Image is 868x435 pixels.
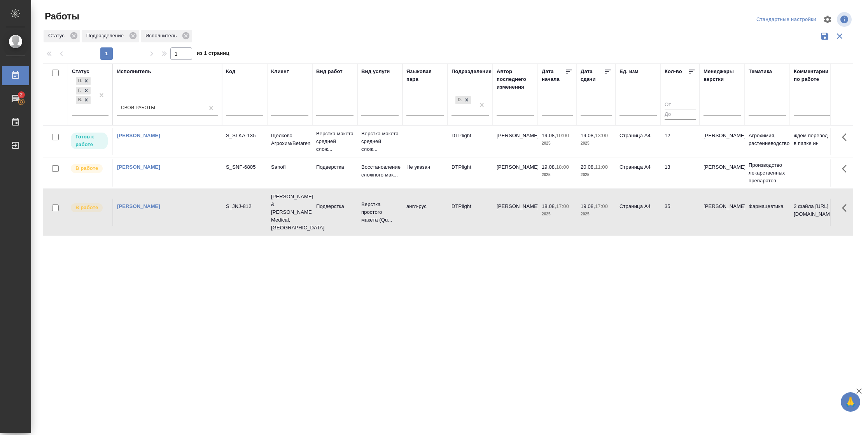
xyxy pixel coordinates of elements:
[226,132,263,140] div: S_SLKA-135
[72,68,89,75] div: Статус
[794,132,831,147] p: ждем перевод - в папке ин
[448,128,493,155] td: DTPlight
[542,140,573,147] p: 2025
[75,95,91,105] div: Подбор, Готов к работе, В работе
[794,68,831,83] div: Комментарии по работе
[581,210,612,218] p: 2025
[271,68,289,75] div: Клиент
[665,68,682,75] div: Кол-во
[665,100,696,110] input: От
[581,140,612,147] p: 2025
[121,105,155,112] div: Свои работы
[271,163,308,171] p: Sanofi
[703,132,741,140] p: [PERSON_NAME]
[451,68,492,75] div: Подразделение
[616,128,661,155] td: Страница А4
[749,68,772,75] div: Тематика
[361,163,399,179] p: Восстановление сложного мак...
[70,163,108,174] div: Исполнитель выполняет работу
[749,132,786,147] p: Агрохимия, растениеводство
[493,128,538,155] td: [PERSON_NAME]
[595,133,608,138] p: 13:00
[581,133,595,138] p: 19.08,
[82,30,139,42] div: Подразделение
[271,132,308,147] p: Щёлково Агрохим/Betaren
[70,203,108,213] div: Исполнитель выполняет работу
[226,68,235,75] div: Код
[117,203,160,209] a: [PERSON_NAME]
[749,161,786,185] p: Производство лекарственных препаратов
[141,30,192,42] div: Исполнитель
[542,164,556,170] p: 19.08,
[841,392,860,412] button: 🙏
[661,199,700,226] td: 35
[619,68,639,75] div: Ед. изм
[581,68,604,83] div: Дата сдачи
[665,110,696,119] input: До
[448,199,493,226] td: DTPlight
[117,133,160,138] a: [PERSON_NAME]
[316,203,353,210] p: Подверстка
[837,128,856,147] button: Здесь прячутся важные кнопки
[455,95,472,105] div: DTPlight
[794,203,831,218] p: 2 файла [URL][DOMAIN_NAME]..
[455,96,462,104] div: DTPlight
[226,163,263,171] div: S_SNF-6805
[406,68,444,83] div: Языковая пара
[837,199,856,217] button: Здесь прячутся важные кнопки
[76,96,82,104] div: В работе
[493,159,538,187] td: [PERSON_NAME]
[542,133,556,138] p: 19.08,
[837,159,856,178] button: Здесь прячутся важные кнопки
[316,130,353,153] p: Верстка макета средней слож...
[75,86,91,96] div: Подбор, Готов к работе, В работе
[117,164,160,170] a: [PERSON_NAME]
[556,164,569,170] p: 18:00
[75,204,98,211] p: В работе
[581,164,595,170] p: 20.08,
[145,32,179,40] p: Исполнитель
[361,130,399,153] p: Верстка макета средней слож...
[44,30,80,42] div: Статус
[542,171,573,179] p: 2025
[661,159,700,187] td: 13
[316,163,353,171] p: Подверстка
[15,91,27,99] span: 2
[754,14,818,26] div: split button
[844,394,857,410] span: 🙏
[595,203,608,209] p: 17:00
[43,10,79,23] span: Работы
[2,89,29,108] a: 2
[197,49,229,60] span: из 1 страниц
[616,159,661,187] td: Страница А4
[661,128,700,155] td: 12
[542,203,556,209] p: 18.08,
[703,203,741,210] p: [PERSON_NAME]
[70,132,108,150] div: Исполнитель может приступить к работе
[749,203,786,210] p: Фармацевтика
[616,199,661,226] td: Страница А4
[556,133,569,138] p: 10:00
[316,68,343,75] div: Вид работ
[837,12,853,27] span: Посмотреть информацию
[703,163,741,171] p: [PERSON_NAME]
[581,203,595,209] p: 19.08,
[493,199,538,226] td: [PERSON_NAME]
[448,159,493,187] td: DTPlight
[595,164,608,170] p: 11:00
[271,193,308,232] p: [PERSON_NAME] & [PERSON_NAME] Medical, [GEOGRAPHIC_DATA]
[832,29,847,44] button: Сбросить фильтры
[402,199,448,226] td: англ-рус
[497,68,534,91] div: Автор последнего изменения
[76,77,82,85] div: Подбор
[76,87,82,95] div: Готов к работе
[361,68,390,75] div: Вид услуги
[361,201,399,224] p: Верстка простого макета (Qu...
[818,10,837,29] span: Настроить таблицу
[556,203,569,209] p: 17:00
[48,32,67,40] p: Статус
[117,68,151,75] div: Исполнитель
[75,164,98,172] p: В работе
[75,76,91,86] div: Подбор, Готов к работе, В работе
[817,29,832,44] button: Сохранить фильтры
